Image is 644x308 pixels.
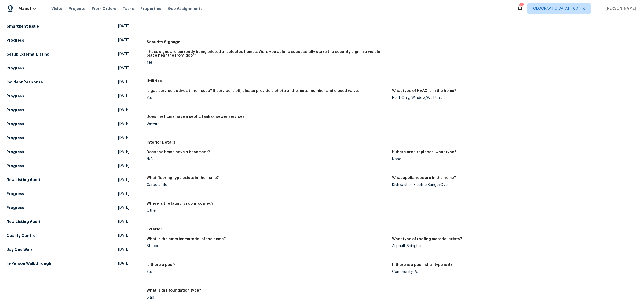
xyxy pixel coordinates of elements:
[6,107,24,113] h5: Progress
[118,247,129,252] span: [DATE]
[118,65,129,71] span: [DATE]
[392,89,456,93] h5: What type of HVAC is in the home?
[147,226,638,232] h5: Exterior
[6,133,129,143] a: Progress[DATE]
[6,247,32,252] h5: Day One Walk
[147,289,201,292] h5: What is the foundation type?
[6,149,24,155] h5: Progress
[147,115,244,119] h5: Does the home have a septic tank or sewer service?
[519,3,523,9] div: 739
[118,121,129,127] span: [DATE]
[140,6,161,11] span: Properties
[6,93,24,99] h5: Progress
[168,6,203,11] span: Geo Assignments
[147,176,219,180] h5: What flooring type exists in the home?
[6,191,24,196] h5: Progress
[603,6,636,11] span: [PERSON_NAME]
[147,202,213,206] h5: Where is the laundry room located?
[118,79,129,85] span: [DATE]
[147,270,388,274] div: Yes
[6,63,129,73] a: Progress[DATE]
[147,150,210,154] h5: Does the home have a basement?
[147,157,388,161] div: N/A
[51,6,62,11] span: Visits
[6,231,129,240] a: Quality Control[DATE]
[6,175,129,185] a: New Listing Audit[DATE]
[118,135,129,141] span: [DATE]
[147,61,388,64] div: Yes
[392,150,456,154] h5: If there are fireplaces, what type?
[147,78,638,84] h5: Utilities
[147,296,388,299] div: Slab
[18,6,36,11] span: Maestro
[118,107,129,113] span: [DATE]
[6,219,41,224] h5: New Listing Audit
[6,233,37,238] h5: Quality Control
[392,183,633,187] div: Dishwasher, Electric Range/Oven
[6,105,129,115] a: Progress[DATE]
[118,52,129,57] span: [DATE]
[6,91,129,101] a: Progress[DATE]
[392,237,462,241] h5: What type of roofing material exists?
[147,209,388,212] div: Other
[147,122,388,126] div: Sewer
[6,79,43,85] h5: Incident Response
[6,24,39,29] h5: SmartRent Issue
[6,77,129,87] a: Incident Response[DATE]
[392,176,456,180] h5: What appliances are in the home?
[118,261,129,266] span: [DATE]
[392,157,633,161] div: None
[147,89,359,93] h5: Is gas service active at the house? If service is off, please provide a photo of the meter number...
[118,233,129,238] span: [DATE]
[392,96,633,100] div: Heat Only, Window/Wall Unit
[6,217,129,226] a: New Listing Audit[DATE]
[6,119,129,129] a: Progress[DATE]
[147,183,388,187] div: Carpet, Tile
[6,21,129,31] a: SmartRent Issue[DATE]
[6,189,129,199] a: Progress[DATE]
[92,6,116,11] span: Work Orders
[118,38,129,43] span: [DATE]
[392,244,633,248] div: Asphalt Shingles
[69,6,85,11] span: Projects
[6,259,129,268] a: In-Person Walkthrough[DATE]
[118,177,129,182] span: [DATE]
[147,39,638,45] h5: Security Signage
[6,65,24,71] h5: Progress
[6,147,129,157] a: Progress[DATE]
[6,135,24,141] h5: Progress
[392,270,633,274] div: Community Pool
[118,24,129,29] span: [DATE]
[6,121,24,127] h5: Progress
[532,6,578,11] span: [GEOGRAPHIC_DATA] + 60
[6,49,129,59] a: Setup External Listing[DATE]
[118,219,129,224] span: [DATE]
[147,263,175,267] h5: Is there a pool?
[6,205,24,210] h5: Progress
[6,203,129,212] a: Progress[DATE]
[118,163,129,168] span: [DATE]
[6,245,129,254] a: Day One Walk[DATE]
[118,191,129,196] span: [DATE]
[392,263,452,267] h5: If there is a pool, what type is it?
[147,140,638,145] h5: Interior Details
[118,93,129,99] span: [DATE]
[147,237,226,241] h5: What is the exterior material of the home?
[147,96,388,100] div: Yes
[6,161,129,171] a: Progress[DATE]
[6,177,41,182] h5: New Listing Audit
[147,50,388,57] h5: These signs are currently being piloted at selected homes. Were you able to successfully stake th...
[118,149,129,155] span: [DATE]
[6,52,50,57] h5: Setup External Listing
[123,7,134,10] span: Tasks
[6,38,24,43] h5: Progress
[6,163,24,168] h5: Progress
[6,35,129,45] a: Progress[DATE]
[118,205,129,210] span: [DATE]
[6,261,51,266] h5: In-Person Walkthrough
[147,244,388,248] div: Stucco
